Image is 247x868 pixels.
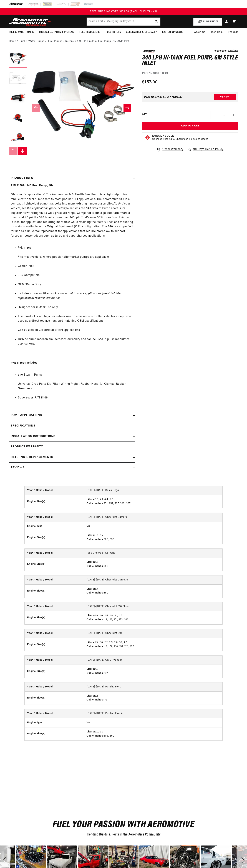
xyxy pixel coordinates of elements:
[25,638,84,651] th: Engine Size(s)
[84,558,222,571] td: 5.7 350
[84,486,222,495] td: [DATE]-[DATE] Buick Regal
[87,645,104,648] strong: Cubic Inches:
[84,682,222,692] td: [DATE]-[DATE] Pontiac Fiero
[142,55,238,66] h1: 340 LPH In-Tank Fuel Pump, GM Style Inlet
[11,413,42,418] h2: Pump Applications
[87,614,95,617] strong: Liters:
[142,113,147,116] label: QTY
[193,18,222,26] button: PUMP FINDER
[84,718,222,727] td: V8
[18,305,133,310] li: Designed for in-tank use only
[9,147,17,155] button: Slide left
[87,502,104,505] strong: Cubic Inches:
[152,138,208,141] p: Continue Reading to Understand Emissions Codes
[84,656,222,665] td: [DATE]-[DATE] GMC Typhoon
[25,665,84,678] th: Engine Size(s)
[84,531,222,544] td: 5.0, 5.7 305, 350
[25,656,84,665] th: Year / Make / Model
[11,455,53,460] h2: Returns & replacements
[194,31,205,34] span: About Us
[87,18,160,26] input: Search by Part Number, Category or Keyword
[18,291,133,301] li: Includes universal filter sock -
[123,104,131,112] button: Slide right
[228,50,238,52] a: 2 reviews
[25,495,84,508] th: Engine Size(s)
[18,246,133,250] li: P/N 11569
[123,28,160,36] summary: Accessories & Specialty
[9,820,238,829] h2: Fuel Your Passion with Aeromotive
[25,727,84,740] th: Engine Size(s)
[103,28,123,36] summary: Fuel Filters
[9,421,135,431] summary: Specifications
[18,337,133,346] li: Turbine pump mechanism increases durability and can be used in pulse modulated applications.
[87,592,104,594] strong: Cubic Inches:
[39,30,74,34] span: Fuel Cells, Tanks & Systems
[11,434,55,439] h2: Installation Instructions
[9,128,27,146] button: Load image 5 in gallery view
[32,104,40,112] button: Slide left
[18,382,133,391] li: Universal Drop Parts Kit (Filter, Wiring Pigtail, Rubber Hose, (2) Clamps, Rubber Grommet)
[18,314,133,323] li: This product is not legal for sale or use on emission-controlled vehicles except when used as a d...
[193,147,223,155] span: 90 Days Return Policy
[9,463,135,473] summary: Reviews
[142,71,238,76] div: Part Number:
[18,264,133,269] li: Center Inlet
[9,89,27,107] button: Load image 3 in gallery view
[87,695,95,697] strong: Liters:
[191,28,208,37] a: About Us
[18,292,122,300] em: may not fit in some applications (see OEM filter replacement recommendations)
[162,147,183,152] span: 1 Year Warranty
[25,549,84,558] th: Year / Make / Model
[87,833,161,836] span: Trending Builds & Posts in the Aeromotive Community
[25,558,84,571] th: Engine Size(s)
[211,30,223,34] span: Tech Help
[160,28,186,36] summary: System Diagrams
[84,549,222,558] td: 1982 Chevrolet Corvette
[87,641,95,644] strong: Liters:
[18,282,133,287] li: OEM 39mm Body
[9,183,135,405] div: GM specific applications* The Aeromotive 340 Stealth Fuel Pump is a high-output, in-tank, electri...
[84,629,222,638] td: [DATE]-[DATE] Chevrolet S10
[11,465,24,470] h2: Reviews
[18,255,133,260] li: Fits most vehicles where popular aftermarket pumps are applicable
[18,147,27,155] button: Slide right
[144,96,183,98] div: Does This part fit My vehicle?
[106,30,121,34] span: Fuel Filters
[152,134,208,141] button: Emissions CodeContinue Reading to Understand Emissions Codes
[84,665,222,678] td: 4.3 262
[25,513,84,522] th: Year / Make / Model
[225,28,241,37] summary: Rebuilds
[25,718,84,727] th: Engine Type
[11,424,35,428] h2: Specifications
[142,122,238,130] button: Add to Cart
[9,69,27,87] button: Load image 2 in gallery view
[11,361,37,364] strong: P/N 11569 Includes
[152,135,174,137] strong: Emissions Code
[25,611,84,624] th: Engine Size(s)
[84,709,222,718] td: [DATE]-[DATE] Pontiac Firebird
[84,513,222,522] td: [DATE]-[DATE] Chevrolet Camaro
[25,629,84,638] th: Year / Make / Model
[84,602,222,611] td: [DATE]-[DATE] Chevrolet S10 Blazer
[25,602,84,611] th: Year / Make / Model
[87,588,95,590] strong: Liters:
[84,692,222,705] td: 2.8 173
[87,498,95,501] strong: Liters:
[9,410,135,421] summary: Pump Applications
[87,672,104,675] strong: Cubic Inches:
[9,50,27,68] button: Load image 1 in gallery view
[9,39,238,43] nav: breadcrumbs
[84,611,222,624] td: 1.9, 2.0, 2.5, 2.8, 3.1, 4.3 119, 122, 151, 173, 262
[6,28,36,36] summary: Fuel & Water Pumps
[87,565,104,568] strong: Cubic Inches:
[9,442,135,452] summary: Product warranty
[87,730,95,733] strong: Liters:
[48,39,62,43] a: Fuel Pumps
[145,134,150,140] img: Emissions code
[18,273,133,278] li: E85 Compatible
[84,522,222,531] td: V8
[90,10,157,13] span: FREE SHIPPING OVER $109.00 (EXCL. FUEL TANKS)
[157,147,183,152] a: 1 Year Warranty
[8,18,52,26] img: Aeromotive
[9,50,135,166] media-gallery: Gallery Viewer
